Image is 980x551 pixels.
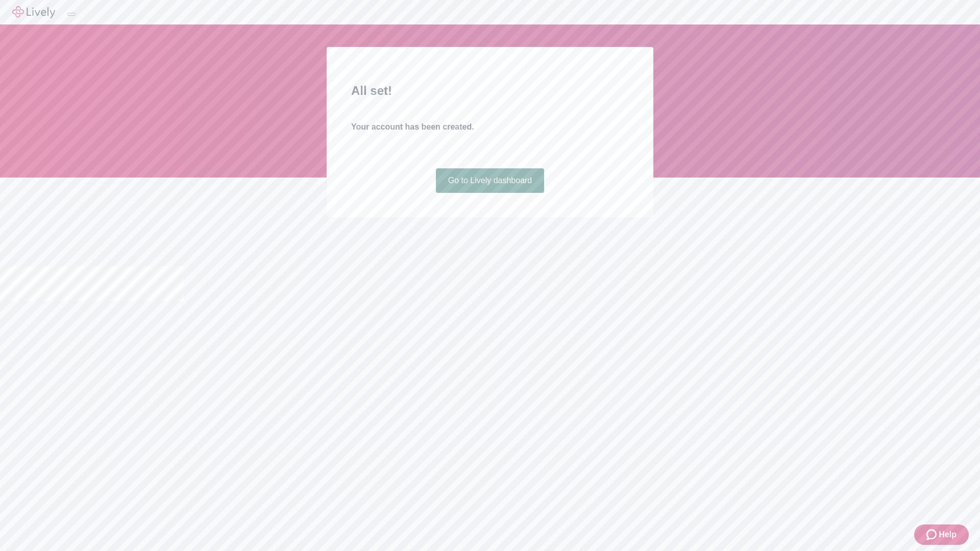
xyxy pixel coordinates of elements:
[436,168,545,193] a: Go to Lively dashboard
[12,6,55,18] img: Lively
[939,529,957,541] span: Help
[351,82,629,100] h2: All set!
[926,529,939,541] svg: Zendesk support icon
[914,524,969,545] button: Zendesk support iconHelp
[351,121,629,133] h4: Your account has been created.
[67,13,76,16] button: Log out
